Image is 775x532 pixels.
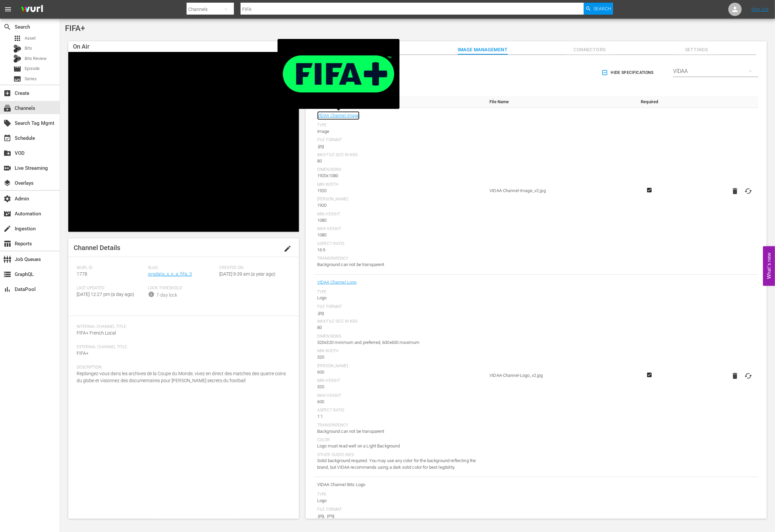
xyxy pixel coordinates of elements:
[219,265,287,271] span: Created On:
[317,354,483,361] div: 320
[317,334,483,339] div: Dimensions
[77,345,287,350] span: External Channel Title:
[317,167,483,172] div: Dimensions
[593,3,611,15] span: Search
[317,492,483,497] div: Type
[77,292,134,297] span: [DATE] 12:27 pm (a day ago)
[317,278,357,287] a: VIDAA Channel Logo
[3,179,11,187] span: Overlays
[317,443,483,449] div: Logo must read well on a Light Background
[25,76,37,82] span: Series
[73,43,89,50] span: On Air
[317,378,483,384] div: Min Height
[645,187,653,193] svg: Required
[317,304,483,310] div: File Format
[317,123,483,128] div: Type
[3,23,11,31] span: Search
[317,217,483,224] div: 1080
[4,5,12,13] span: menu
[3,225,11,233] span: Ingestion
[317,457,483,470] div: Solid background required. You may use any color for the background reflecting the brand, but VID...
[77,330,116,336] span: FIFA+ French Local
[631,96,668,108] th: Required
[317,497,483,504] div: Logo
[317,349,483,354] div: Min Width
[317,172,483,179] div: 1920x1080
[3,119,11,127] span: Search Tag Mgmt
[3,195,11,203] span: Admin
[25,55,47,62] span: Bits Review
[25,65,40,72] span: Episode
[77,324,287,330] span: Internal Channel Title:
[148,271,192,277] a: sysdata_s_p_a_fifa_3
[603,69,654,76] span: Hide Specifications
[3,89,11,97] span: Create
[317,226,483,232] div: Max Height
[317,158,483,164] div: 80
[317,393,483,399] div: Max Height
[219,271,276,277] span: [DATE] 9:39 am (a year ago)
[317,384,483,390] div: 320
[317,261,483,268] div: Background can not be transparent
[3,285,11,293] span: DataPool
[317,512,483,519] div: .jpg, .png
[25,35,36,42] span: Asset
[74,244,120,252] span: Channel Details
[3,240,11,248] span: Reports
[763,246,775,286] button: Open Feedback Widget
[486,108,631,275] td: VIDAA-Channel-Image_v2.jpg
[13,55,21,63] div: Bits Review
[156,292,177,299] div: 7-day lock
[751,7,769,12] a: Sign Out
[673,62,758,81] div: VIDAA
[317,408,483,413] div: Aspect Ratio
[317,480,483,489] span: VIDAA Channel Bits Logo
[317,212,483,217] div: Min Height
[317,247,483,253] div: 16:9
[317,256,483,261] div: Transparency
[13,75,21,83] span: Series
[317,232,483,238] div: 1080
[65,24,85,33] span: FIFA+
[148,291,155,298] span: info
[317,152,483,158] div: Max File Size In Kbs
[317,111,360,120] a: VIDAA Channel Image
[317,187,483,194] div: 1920
[317,507,483,512] div: File Format
[3,255,11,263] span: Job Queues
[68,52,299,232] div: Video Player
[317,310,483,316] div: .jpg
[77,365,287,370] span: Description:
[584,3,613,15] button: Search
[317,399,483,405] div: 600
[13,65,21,73] span: Episode
[3,149,11,157] span: VOD
[3,134,11,142] span: Schedule
[317,324,483,331] div: 80
[317,452,483,458] div: Other Guidelines
[16,2,48,17] img: ans4CAIJ8jUAAAAAAAAAAAAAAAAAAAAAAAAgQb4GAAAAAAAAAAAAAAAAAAAAAAAAJMjXAAAAAAAAAAAAAAAAAAAAAAAAgAT5G...
[280,241,296,257] button: edit
[565,46,615,54] span: Connectors
[3,164,11,172] span: Live Streaming
[600,63,656,82] button: Hide Specifications
[148,286,216,291] span: Lock Threshold:
[3,104,11,112] span: Channels
[3,210,11,218] span: Automation
[317,290,483,295] div: Type
[77,286,145,291] span: Last Updated:
[672,46,722,54] span: Settings
[317,143,483,149] div: .jpg
[317,182,483,187] div: Min Width
[317,202,483,209] div: 1920
[317,319,483,324] div: Max File Size In Kbs
[486,275,631,477] td: VIDAA-Channel-Logo_v2.jpg
[25,45,32,52] span: Bits
[13,45,21,53] div: Bits
[317,295,483,301] div: Logo
[317,241,483,247] div: Aspect Ratio
[77,271,87,277] span: 1778
[77,265,145,271] span: Wurl ID:
[77,371,286,383] span: Replongez-vous dans les archives de la Coupe du Monde, vivez en direct des matches des quatre coi...
[645,372,653,378] svg: Required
